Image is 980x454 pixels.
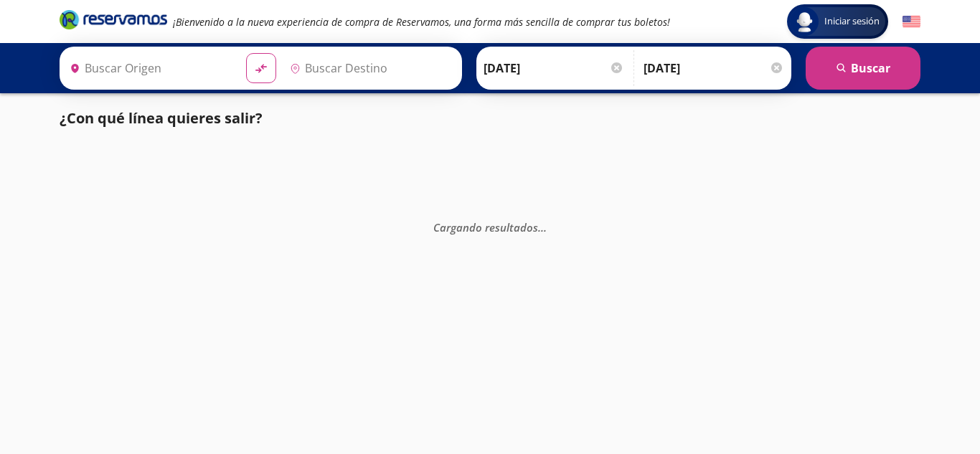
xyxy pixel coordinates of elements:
button: English [903,13,920,31]
input: Elegir Fecha [484,50,624,86]
em: ¡Bienvenido a la nueva experiencia de compra de Reservamos, una forma más sencilla de comprar tus... [173,15,670,29]
i: Brand Logo [60,9,167,30]
input: Buscar Origen [64,50,235,86]
button: Buscar [806,47,920,90]
p: ¿Con qué línea quieres salir? [60,108,263,129]
em: Cargando resultados [433,219,547,234]
a: Brand Logo [60,9,167,34]
span: . [538,219,541,234]
span: . [544,219,547,234]
span: . [541,219,544,234]
input: Buscar Destino [284,50,455,86]
span: Iniciar sesión [819,14,885,29]
input: Opcional [644,50,784,86]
